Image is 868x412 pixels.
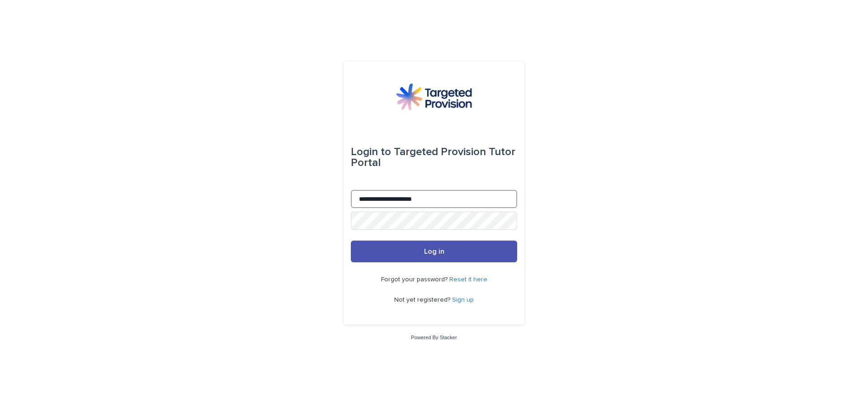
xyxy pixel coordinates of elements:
[381,276,449,283] span: Forgot your password?
[396,83,472,110] img: M5nRWzHhSzIhMunXDL62
[351,147,391,157] span: Login to
[452,297,474,303] a: Sign up
[449,276,487,283] a: Reset it here
[424,248,444,255] span: Log in
[411,335,457,340] a: Powered By Stacker
[351,241,517,262] button: Log in
[351,139,517,175] div: Targeted Provision Tutor Portal
[394,297,452,303] span: Not yet registered?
